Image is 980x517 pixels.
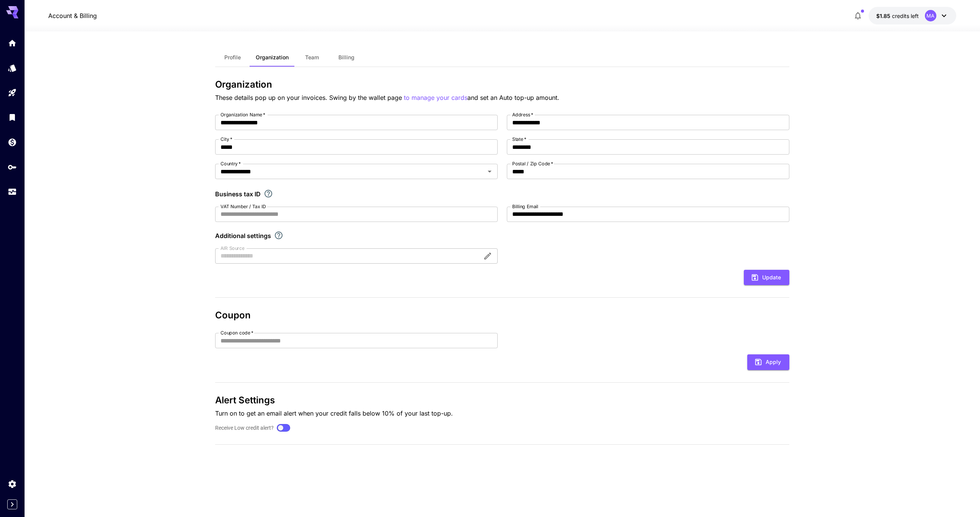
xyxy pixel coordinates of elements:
[747,354,789,370] button: Apply
[484,166,495,177] button: Open
[220,203,266,210] label: VAT Number / Tax ID
[8,113,17,122] div: Library
[512,203,538,210] label: Billing Email
[220,245,244,251] label: AIR Source
[512,136,526,142] label: State
[512,160,553,167] label: Postal / Zip Code
[467,94,559,101] span: and set an Auto top-up amount.
[48,11,97,20] a: Account & Billing
[876,12,919,20] div: $1.8531
[48,11,97,20] nav: breadcrumb
[215,409,789,418] p: Turn on to get an email alert when your credit falls below 10% of your last top-up.
[305,54,319,61] span: Team
[404,93,467,103] button: to manage your cards
[274,231,283,240] svg: Explore additional customization settings
[215,79,789,90] h3: Organization
[220,160,241,167] label: Country
[7,499,17,509] button: Expand sidebar
[215,424,274,432] label: Receive Low credit alert?
[8,479,17,489] div: Settings
[224,54,241,61] span: Profile
[892,13,919,19] span: credits left
[876,13,892,19] span: $1.85
[215,395,789,406] h3: Alert Settings
[256,54,289,61] span: Organization
[8,137,17,147] div: Wallet
[215,231,271,240] p: Additional settings
[8,187,17,197] div: Usage
[338,54,354,61] span: Billing
[512,111,533,118] label: Address
[220,136,232,142] label: City
[8,88,17,98] div: Playground
[8,63,17,73] div: Models
[220,329,253,336] label: Coupon code
[215,94,404,101] span: These details pop up on your invoices. Swing by the wallet page
[215,310,789,321] h3: Coupon
[8,162,17,172] div: API Keys
[869,7,956,24] button: $1.8531MA
[220,111,265,118] label: Organization Name
[744,270,789,285] button: Update
[925,10,936,21] div: MA
[264,189,273,198] svg: If you are a business tax registrant, please enter your business tax ID here.
[215,189,261,199] p: Business tax ID
[8,38,17,48] div: Home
